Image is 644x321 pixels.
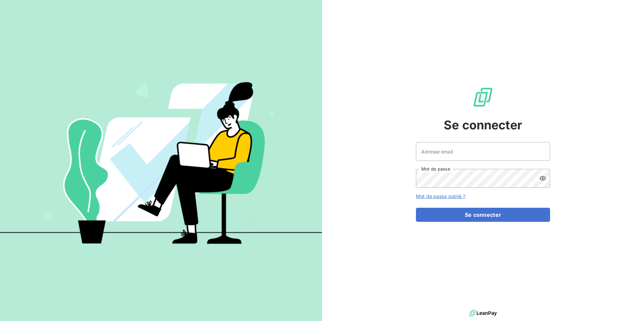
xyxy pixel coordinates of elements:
[416,142,550,161] input: placeholder
[416,208,550,222] button: Se connecter
[444,116,522,134] span: Se connecter
[469,308,497,318] img: logo
[472,86,494,108] img: Logo LeanPay
[416,193,465,199] a: Mot de passe oublié ?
